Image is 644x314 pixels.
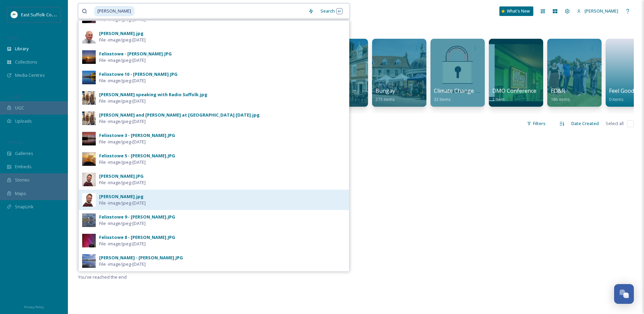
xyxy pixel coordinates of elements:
[99,220,146,227] span: File - image/jpeg - [DATE]
[523,117,549,130] div: Filters
[21,11,61,18] span: East Suffolk Council
[99,71,178,77] div: Felixstowe 10 - [PERSON_NAME].JPG
[99,118,146,125] span: File - image/jpeg - [DATE]
[609,96,624,102] span: 0 items
[99,200,146,206] span: File - image/jpeg - [DATE]
[99,51,172,57] div: Felixstowe - [PERSON_NAME].JPG
[99,37,146,43] span: File - image/jpeg - [DATE]
[99,30,144,37] div: [PERSON_NAME].jpg
[551,88,570,102] a: ED&R186 items
[82,213,96,227] img: 72038ed3-7a21-428b-a6c4-406fb4d8b3a6.jpg
[375,88,395,102] a: Bungay273 items
[82,50,96,64] img: 66ec0f90-e8af-4139-816c-d0e9f0a780ee.jpg
[82,173,96,186] img: eb3b1c56-3cb3-4a87-ac69-118c1ff6b89d.jpg
[82,132,96,145] img: 0ddb51d8-9f69-425b-9b8e-7de5bc95d967.jpg
[434,88,515,102] a: Climate Change & Sustainability32 items
[99,193,144,200] div: [PERSON_NAME].jpg
[15,46,29,52] span: Library
[99,241,146,247] span: File - image/jpeg - [DATE]
[24,305,44,309] span: Privacy Policy
[375,87,395,94] span: Bungay
[375,96,395,102] span: 273 items
[7,94,21,99] span: COLLECT
[82,91,96,105] img: f402b5fd-8ad0-4242-889a-6688de60d68d.jpg
[99,261,146,267] span: File - image/jpeg - [DATE]
[15,177,30,183] span: Stories
[15,72,45,78] span: Media Centres
[78,274,127,280] span: You've reached the end
[99,153,175,159] div: Felixstowe 5 - [PERSON_NAME].JPG
[82,193,96,207] img: ade9d035-922d-4bc3-afb2-77aee8db8e2e.jpg
[15,59,37,65] span: Collections
[82,30,96,43] img: dd9bdb00-49af-4b41-abdb-c15513dc2d82.jpg
[15,163,32,170] span: Embeds
[499,6,533,16] a: What's New
[99,139,146,145] span: File - image/jpeg - [DATE]
[99,214,175,220] div: Felixstowe 9 - [PERSON_NAME].JPG
[24,302,44,311] a: Privacy Policy
[99,132,175,139] div: Felixstowe 3 - [PERSON_NAME].JPG
[15,190,26,197] span: Maps
[15,204,34,210] span: SnapLink
[15,105,24,111] span: UGC
[7,35,19,40] span: MEDIA
[492,96,504,102] span: 1 item
[99,234,175,241] div: Felixstowe 8 - [PERSON_NAME].JPG
[568,117,602,130] div: Date Created
[606,120,624,127] span: Select all
[11,11,18,18] img: ESC%20Logo.png
[317,4,346,18] div: Search
[551,96,570,102] span: 186 items
[15,118,32,124] span: Uploads
[82,111,96,125] img: eaf5037e-5751-4a18-ba32-e82b6b6c8fca.jpg
[82,71,96,84] img: 89c2b793-8b55-4986-a3fa-640b7717e4aa.jpg
[551,87,565,94] span: ED&R
[99,91,207,98] div: [PERSON_NAME] speaking with Radio Suffolk.jpg
[78,35,136,107] a: INTEGRATIONCanvaView Items
[99,159,146,165] span: File - image/jpeg - [DATE]
[99,255,183,261] div: [PERSON_NAME] - [PERSON_NAME].JPG
[99,179,146,186] span: File - image/jpeg - [DATE]
[614,284,634,304] button: Open Chat
[492,88,536,102] a: DMO Conference1 item
[82,152,96,166] img: 4e7b5255-b429-46a0-8eae-184e63c15d6a.jpg
[99,98,146,104] span: File - image/jpeg - [DATE]
[492,87,536,94] span: DMO Conference
[99,112,260,118] div: [PERSON_NAME] and [PERSON_NAME] at [GEOGRAPHIC_DATA] [DATE].jpg
[585,8,618,14] span: [PERSON_NAME]
[434,96,451,102] span: 32 items
[7,140,22,145] span: WIDGETS
[78,120,87,127] span: 1 file
[15,150,33,157] span: Galleries
[82,254,96,268] img: 97feeddb-a4eb-4d60-86fa-655c546025b1.jpg
[94,6,134,16] span: [PERSON_NAME]
[82,234,96,247] img: 35386a43-ef00-452d-9c73-54ce810dfcb3.jpg
[573,4,622,18] a: [PERSON_NAME]
[99,77,146,84] span: File - image/jpeg - [DATE]
[99,173,144,179] div: [PERSON_NAME].JPG
[99,57,146,64] span: File - image/jpeg - [DATE]
[434,87,515,94] span: Climate Change & Sustainability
